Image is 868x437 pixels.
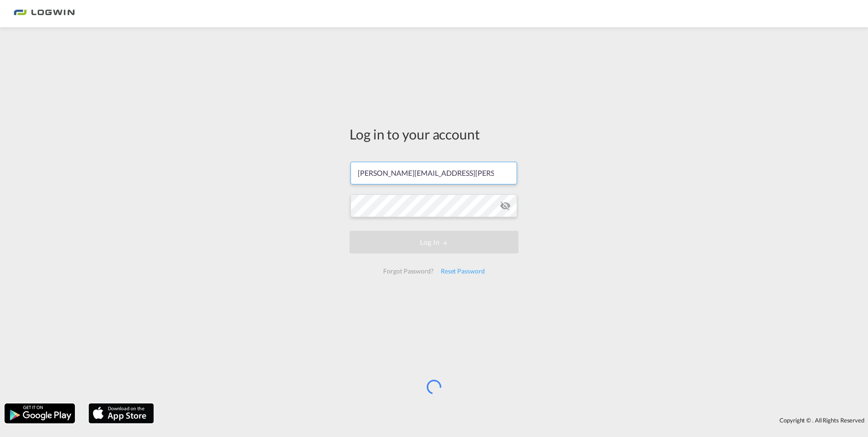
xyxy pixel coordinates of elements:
[437,263,488,279] div: Reset Password
[350,124,518,144] div: Log in to your account
[350,162,517,184] input: Enter email/phone number
[14,4,75,24] img: bc73a0e0d8c111efacd525e4c8ad7d32.png
[350,231,518,253] button: LOGIN
[4,402,76,424] img: google.png
[158,412,868,428] div: Copyright © . All Rights Reserved
[380,263,437,279] div: Forgot Password?
[88,402,155,424] img: apple.png
[500,200,511,211] md-icon: icon-eye-off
